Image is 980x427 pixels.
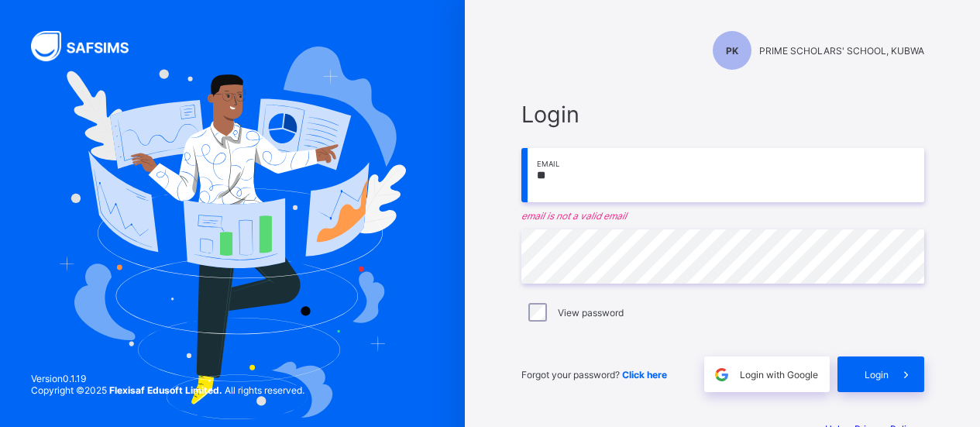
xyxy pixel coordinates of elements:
span: Version 0.1.19 [31,373,304,384]
label: View password [558,307,624,319]
img: SAFSIMS Logo [31,31,147,61]
span: Login [865,369,889,381]
img: google.396cfc9801f0270233282035f929180a.svg [713,366,731,384]
span: Forgot your password? [521,369,667,381]
img: Hero Image [59,46,405,419]
em: email is not a valid email [521,210,924,222]
strong: Flexisaf Edusoft Limited. [109,384,222,396]
span: Login [521,101,924,128]
span: PRIME SCHOLARS' SCHOOL, KUBWA [759,45,924,57]
a: Click here [622,369,667,381]
span: PK [726,45,738,57]
span: Login with Google [740,369,818,381]
span: Copyright © 2025 All rights reserved. [31,384,304,396]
